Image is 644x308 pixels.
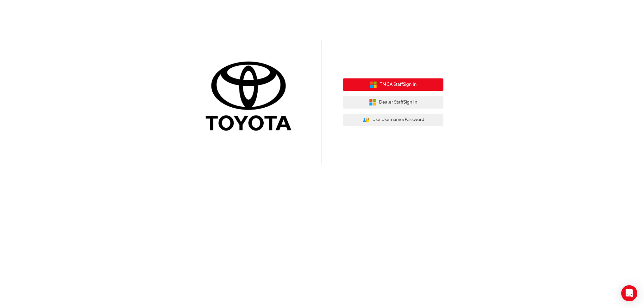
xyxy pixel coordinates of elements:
[343,114,443,126] button: Use Username/Password
[343,78,443,91] button: TMCA StaffSign In
[379,99,417,106] span: Dealer Staff Sign In
[380,81,417,88] span: TMCA Staff Sign In
[201,60,301,134] img: Trak
[343,96,443,109] button: Dealer StaffSign In
[372,116,424,124] span: Use Username/Password
[621,285,637,301] div: Open Intercom Messenger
